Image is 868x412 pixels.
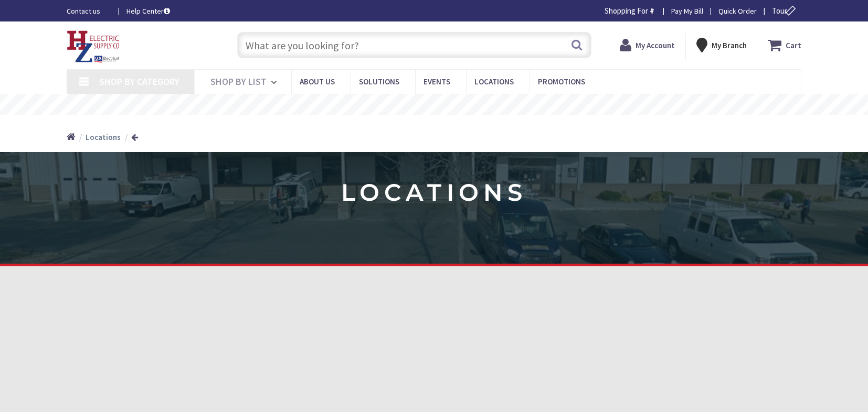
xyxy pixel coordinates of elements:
[237,32,591,58] input: What are you looking for?
[126,6,170,16] a: Help Center
[772,6,799,16] span: Tour
[99,75,179,88] span: Shop By Category
[424,77,450,86] span: Events
[86,132,121,142] strong: Locations
[620,36,675,55] a: My Account
[786,36,801,55] strong: Cart
[67,6,110,16] a: Contact us
[474,77,514,86] span: Locations
[671,6,703,16] a: Pay My Bill
[538,77,585,86] span: Promotions
[605,6,648,16] span: Shopping For
[768,36,801,55] a: Cart
[359,77,399,86] span: Solutions
[650,6,654,16] strong: #
[636,40,675,50] strong: My Account
[67,30,120,63] img: HZ Electric Supply
[712,40,747,50] strong: My Branch
[210,75,267,88] span: Shop By List
[718,6,757,16] a: Quick Order
[696,36,747,55] div: My Branch
[300,77,335,86] span: About Us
